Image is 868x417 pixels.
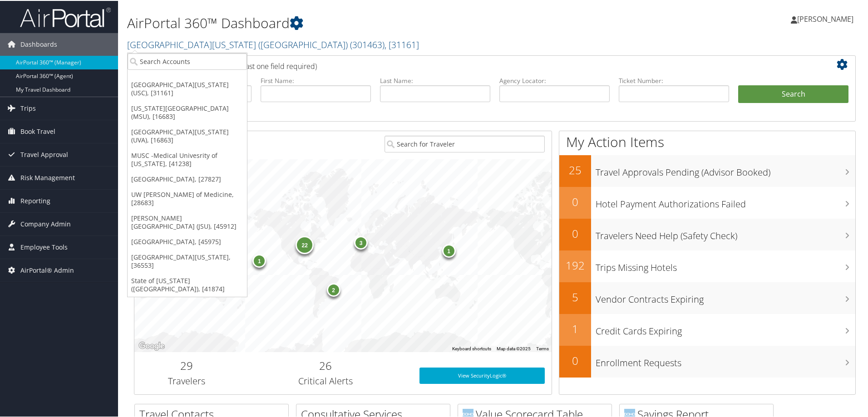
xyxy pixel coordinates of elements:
[20,32,57,55] span: Dashboards
[559,154,855,186] a: 25Travel Approvals Pending (Advisor Booked)
[559,320,591,336] h2: 1
[128,272,247,296] a: State of [US_STATE] ([GEOGRAPHIC_DATA]), [41874]
[20,258,74,281] span: AirPortal® Admin
[596,288,855,305] h3: Vendor Contracts Expiring
[596,192,855,210] h3: Hotel Payment Authorizations Failed
[559,193,591,209] h2: 0
[20,142,68,165] span: Travel Approval
[559,132,855,151] h1: My Action Items
[20,235,68,258] span: Employee Tools
[738,84,848,103] button: Search
[128,210,247,233] a: [PERSON_NAME][GEOGRAPHIC_DATA] (JSU), [45912]
[559,250,855,281] a: 192Trips Missing Hotels
[559,218,855,250] a: 0Travelers Need Help (Safety Check)
[559,345,855,377] a: 0Enrollment Requests
[559,162,591,177] h2: 25
[128,100,247,123] a: [US_STATE][GEOGRAPHIC_DATA] (MSU), [16683]
[596,319,855,337] h3: Credit Cards Expiring
[350,38,385,50] span: ( 301463 )
[261,75,371,84] label: First Name:
[559,313,855,345] a: 1Credit Cards Expiring
[127,13,617,32] h1: AirPortal 360™ Dashboard
[596,351,855,368] h3: Enrollment Requests
[128,76,247,100] a: [GEOGRAPHIC_DATA][US_STATE] (USC), [31161]
[20,6,111,27] img: airportal-logo.png
[619,75,729,84] label: Ticket Number:
[246,357,406,373] h2: 26
[252,253,266,267] div: 1
[559,186,855,218] a: 0Hotel Payment Authorizations Failed
[380,75,490,84] label: Last Name:
[141,374,232,387] h3: Travelers
[128,147,247,171] a: MUSC -Medical Univesrity of [US_STATE], [41238]
[385,38,419,50] span: , [ 31161 ]
[128,123,247,147] a: [GEOGRAPHIC_DATA][US_STATE] (UVA), [16863]
[20,212,71,235] span: Company Admin
[596,256,855,273] h3: Trips Missing Hotels
[559,225,591,240] h2: 0
[20,189,50,211] span: Reporting
[442,243,455,257] div: 1
[536,345,549,350] a: Terms (opens in new tab)
[128,171,247,186] a: [GEOGRAPHIC_DATA], [27827]
[141,357,232,373] h2: 29
[128,52,247,69] input: Search Accounts
[20,96,36,119] span: Trips
[128,186,247,210] a: UW [PERSON_NAME] of Medicine, [28683]
[559,289,591,304] h2: 5
[246,374,406,387] h3: Critical Alerts
[137,339,167,351] img: Google
[385,135,545,152] input: Search for Traveler
[128,233,247,249] a: [GEOGRAPHIC_DATA], [45975]
[499,75,610,84] label: Agency Locator:
[20,119,55,142] span: Book Travel
[141,56,789,72] h2: Airtinerary Lookup
[559,257,591,272] h2: 192
[354,235,368,248] div: 3
[326,282,340,296] div: 2
[797,13,853,23] span: [PERSON_NAME]
[20,166,75,188] span: Risk Management
[596,224,855,241] h3: Travelers Need Help (Safety Check)
[128,249,247,272] a: [GEOGRAPHIC_DATA][US_STATE], [36553]
[452,345,491,351] button: Keyboard shortcuts
[559,281,855,313] a: 5Vendor Contracts Expiring
[419,367,545,383] a: View SecurityLogic®
[296,235,314,253] div: 22
[559,352,591,368] h2: 0
[497,345,531,350] span: Map data ©2025
[230,60,317,70] span: (at least one field required)
[791,5,863,32] a: [PERSON_NAME]
[137,339,167,351] a: Open this area in Google Maps (opens a new window)
[596,161,855,178] h3: Travel Approvals Pending (Advisor Booked)
[127,38,419,50] a: [GEOGRAPHIC_DATA][US_STATE] ([GEOGRAPHIC_DATA])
